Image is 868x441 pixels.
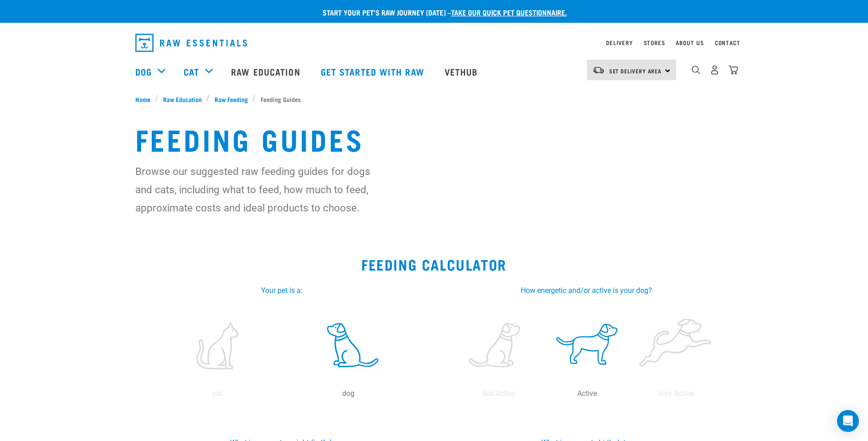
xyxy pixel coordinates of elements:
[135,162,375,217] p: Browse our suggested raw feeding guides for dogs and cats, including what to feed, how much to fe...
[457,388,541,399] p: Not Active
[135,94,150,104] span: Home
[215,94,248,104] span: Raw Feeding
[135,94,733,104] nav: breadcrumbs
[633,388,718,399] p: Very Active
[135,94,155,104] a: Home
[128,30,740,56] nav: dropdown navigation
[154,388,281,399] p: cat
[135,65,152,78] a: Dog
[135,122,733,155] h1: Feeding Guides
[692,66,700,74] img: home-icon-1@2x.png
[710,65,719,75] img: user.png
[436,53,489,90] a: Vethub
[222,53,311,90] a: Raw Education
[609,69,662,72] span: Set Delivery Area
[163,94,202,104] span: Raw Education
[837,410,859,432] div: Open Intercom Messenger
[545,388,630,399] p: Active
[141,285,423,296] label: Your pet is a:
[451,10,567,14] a: take our quick pet questionnaire.
[606,41,632,44] a: Delivery
[135,34,247,52] img: Raw Essentials Logo
[210,94,252,104] a: Raw Feeding
[285,388,412,399] p: dog
[184,65,199,78] a: Cat
[158,94,206,104] a: Raw Education
[715,41,740,44] a: Contact
[11,256,857,272] h2: Feeding Calculator
[592,66,605,74] img: van-moving.png
[312,53,436,90] a: Get started with Raw
[729,65,738,75] img: home-icon@2x.png
[445,285,728,296] label: How energetic and/or active is your dog?
[644,41,665,44] a: Stores
[676,41,704,44] a: About Us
